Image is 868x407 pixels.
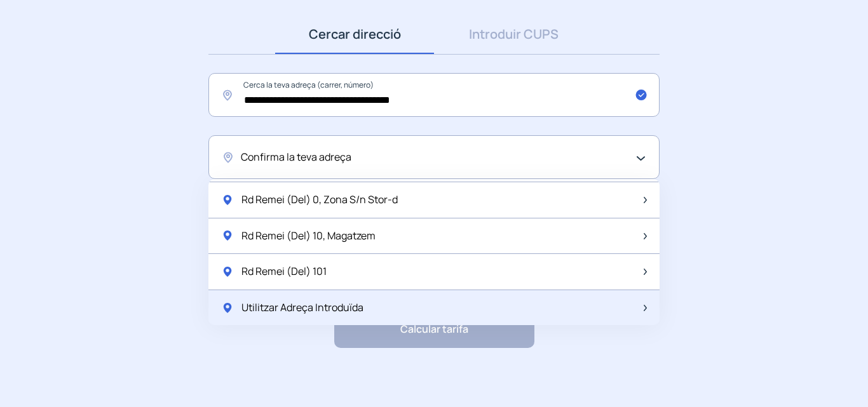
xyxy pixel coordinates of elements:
[221,229,234,242] img: location-pin-green.svg
[275,15,434,54] a: Cercar direcció
[241,228,376,244] span: Rd Remei (Del) 10, Magatzem
[221,194,234,206] img: location-pin-green.svg
[221,265,234,278] img: location-pin-green.svg
[241,192,398,208] span: Rd Remei (Del) 0, Zona S/n Stor-d
[221,302,234,314] img: location-pin-green.svg
[241,149,351,166] span: Confirma la teva adreça
[644,233,647,239] img: arrow-next-item.svg
[644,269,647,275] img: arrow-next-item.svg
[241,300,363,316] span: Utilitzar Adreça Introduïda
[644,305,647,311] img: arrow-next-item.svg
[241,264,327,280] span: Rd Remei (Del) 101
[644,197,647,203] img: arrow-next-item.svg
[434,15,593,54] a: Introduir CUPS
